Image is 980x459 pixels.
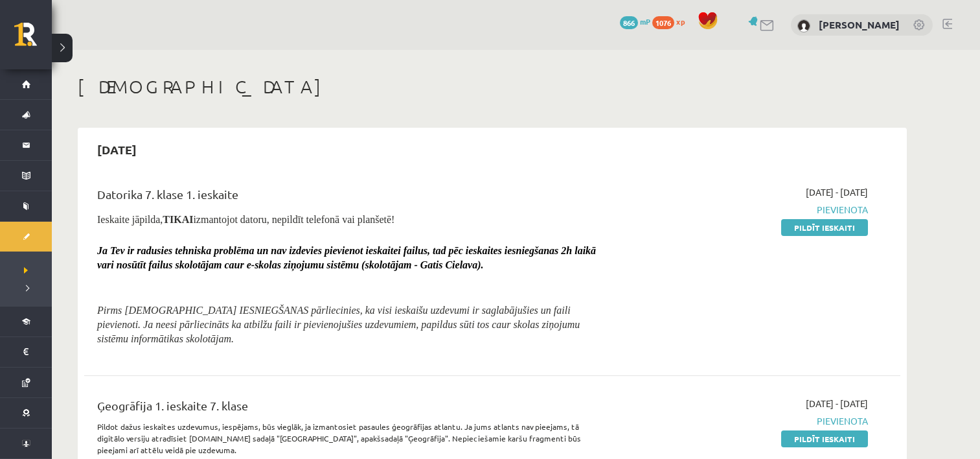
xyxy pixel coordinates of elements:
[97,245,596,270] span: Ja Tev ir radusies tehniska problēma un nav izdevies pievienot ieskaitei failus, tad pēc ieskaite...
[652,16,691,27] a: 1076 xp
[97,214,394,225] span: Ieskaite jāpilda, izmantojot datoru, nepildīt telefonā vai planšetē!
[781,430,868,447] a: Pildīt ieskaiti
[806,185,868,199] span: [DATE] - [DATE]
[676,16,685,27] span: xp
[652,16,674,29] span: 1076
[97,305,580,344] span: Pirms [DEMOGRAPHIC_DATA] IESNIEGŠANAS pārliecinies, ka visi ieskaišu uzdevumi ir saglabājušies un...
[620,16,650,27] a: 866 mP
[97,397,604,421] div: Ģeogrāfija 1. ieskaite 7. klase
[163,214,193,225] b: TIKAI
[84,134,150,165] h2: [DATE]
[624,203,868,217] span: Pievienota
[97,421,604,456] p: Pildot dažus ieskaites uzdevumus, iespējams, būs vieglāk, ja izmantosiet pasaules ģeogrāfijas atl...
[624,414,868,428] span: Pievienota
[97,185,604,209] div: Datorika 7. klase 1. ieskaite
[620,16,638,29] span: 866
[806,397,868,410] span: [DATE] - [DATE]
[819,18,900,31] a: [PERSON_NAME]
[797,19,810,32] img: Lina Tovanceva
[14,23,52,55] a: Rīgas 1. Tālmācības vidusskola
[781,219,868,236] a: Pildīt ieskaiti
[640,16,650,27] span: mP
[78,76,907,98] h1: [DEMOGRAPHIC_DATA]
